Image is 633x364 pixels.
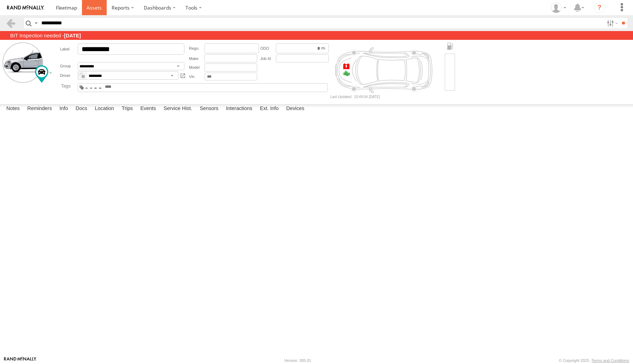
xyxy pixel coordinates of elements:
[349,50,357,56] div: Front Right Tyre Pressure: - psi
[33,18,39,28] label: Search Query
[160,104,196,114] label: Service Hist.
[409,50,417,56] div: Rear Right Tyre Pressure: - psi
[330,95,380,99] div: 10:49:04 [DATE]
[99,87,101,89] span: Standard Tag
[559,358,629,363] div: © Copyright 2025 -
[72,104,91,114] label: Docs
[24,104,55,114] label: Reminders
[349,86,357,92] div: Front Left Tyre Pressure: - psi
[56,104,71,114] label: Info
[137,104,159,114] label: Events
[409,86,417,92] div: Rear Left Tyre Pressure: - psi
[592,358,629,363] a: Terms and Conditions
[3,104,23,114] label: Notes
[4,357,36,364] a: Visit our Website
[284,358,311,363] div: Version: 305.01
[64,33,81,38] strong: [DATE]
[342,70,350,78] div: Engine Status:
[548,2,569,13] div: Zulema McIntosch
[85,87,88,89] span: Standard Tag
[91,104,118,114] label: Location
[283,104,308,114] label: Devices
[180,71,186,80] a: No User/Driver Selected
[342,63,350,71] div: Battery: - 0.002v
[90,87,93,89] span: Standard Tag
[256,104,282,114] label: Ext. Info
[118,104,136,114] label: Trips
[7,5,44,10] img: rand-logo.svg
[94,87,97,89] span: Standard Tag
[604,18,619,28] label: Search Filter Options
[223,104,256,114] label: Interactions
[35,65,48,83] div: Change Map Icon
[594,2,605,13] i: ?
[6,18,16,28] a: Back to previous Page
[196,104,222,114] label: Sensors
